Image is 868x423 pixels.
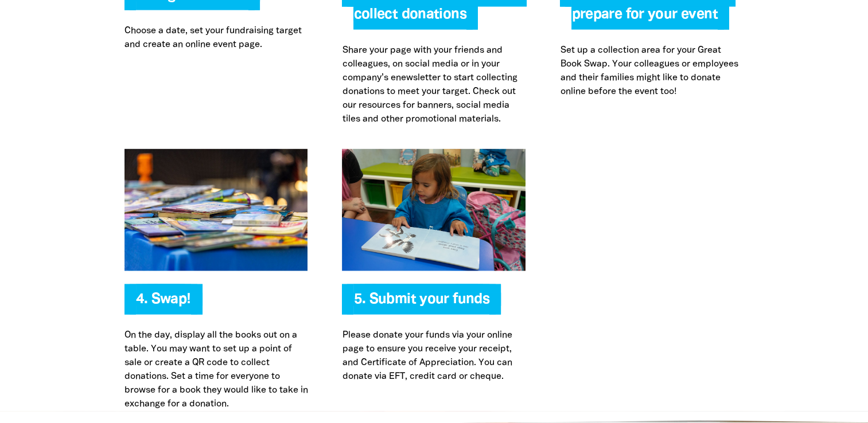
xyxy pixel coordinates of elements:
p: Choose a date, set your fundraising target and create an online event page. [124,24,308,52]
p: Set up a collection area for your Great Book Swap. Your colleagues or employees and their familie... [560,44,744,99]
img: Submit your funds [342,149,526,271]
span: 4. Swap! [136,293,191,315]
p: On the day, display all the books out on a table. You may want to set up a point of sale or creat... [124,328,308,411]
p: Share your page with your friends and colleagues, on social media or in your company’s enewslette... [342,44,526,126]
p: Please donate your funds via your online page to ensure you receive your receipt, and Certificate... [342,328,526,383]
span: 5. Submit your funds [353,293,489,315]
img: Swap! [124,149,308,271]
